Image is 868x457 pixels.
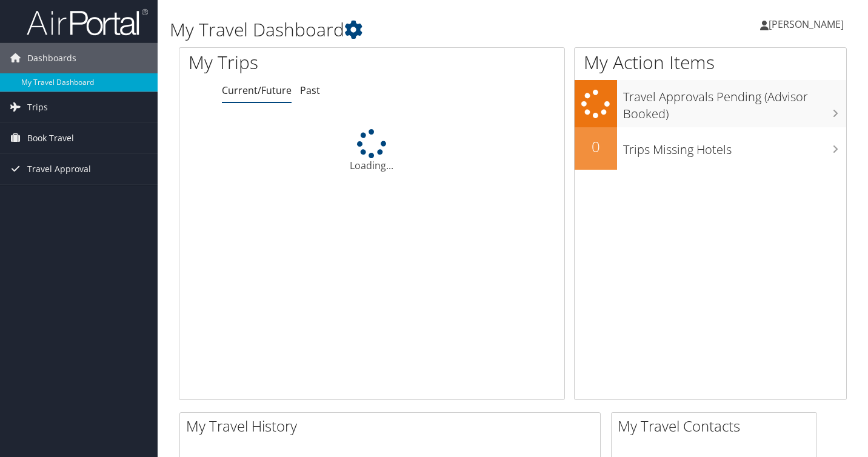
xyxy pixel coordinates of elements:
span: Book Travel [27,123,74,153]
div: Loading... [179,129,564,173]
h1: My Trips [189,50,395,75]
h3: Trips Missing Hotels [623,135,846,158]
a: Current/Future [222,84,292,97]
a: Travel Approvals Pending (Advisor Booked) [575,80,846,127]
span: Trips [27,92,48,122]
span: Dashboards [27,43,76,73]
img: airportal-logo.png [27,8,148,36]
h3: Travel Approvals Pending (Advisor Booked) [623,82,846,122]
h2: 0 [575,136,617,157]
a: 0Trips Missing Hotels [575,127,846,170]
h2: My Travel Contacts [618,416,816,436]
span: Travel Approval [27,154,91,184]
a: Past [300,84,320,97]
span: [PERSON_NAME] [769,18,844,31]
h1: My Travel Dashboard [170,17,627,42]
a: [PERSON_NAME] [760,6,856,42]
h1: My Action Items [575,50,846,75]
h2: My Travel History [186,416,600,436]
